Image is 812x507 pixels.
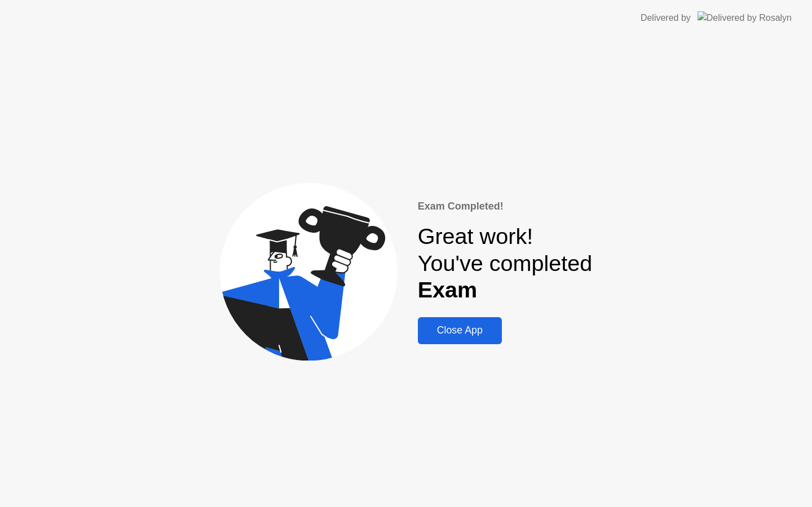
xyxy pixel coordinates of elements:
div: Exam Completed! [418,199,593,214]
div: Delivered by [641,11,691,25]
div: Great work! You've completed [418,223,593,304]
b: Exam [418,277,478,302]
img: Delivered by Rosalyn [698,11,792,24]
button: Close App [418,317,502,344]
div: Close App [421,324,498,336]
